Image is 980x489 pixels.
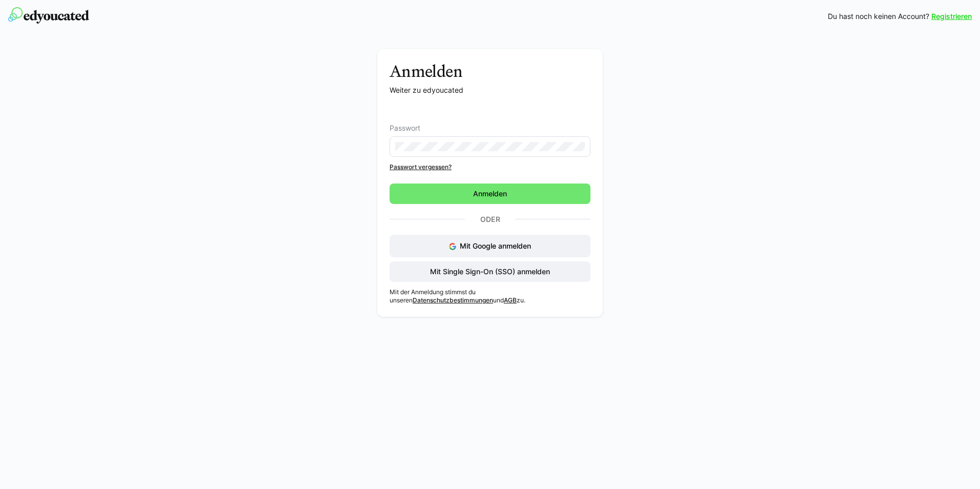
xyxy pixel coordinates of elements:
[472,189,508,199] span: Anmelden
[390,124,420,132] span: Passwort
[390,163,590,171] a: Passwort vergessen?
[931,11,972,22] a: Registrieren
[465,212,515,227] p: Oder
[390,288,590,304] p: Mit der Anmeldung stimmst du unseren und zu.
[428,267,552,277] span: Mit Single Sign-On (SSO) anmelden
[504,296,517,304] a: AGB
[390,261,590,282] button: Mit Single Sign-On (SSO) anmelden
[390,62,590,81] h3: Anmelden
[390,235,590,257] button: Mit Google anmelden
[390,85,590,95] p: Weiter zu edyoucated
[828,11,929,22] span: Du hast noch keinen Account?
[390,184,590,204] button: Anmelden
[413,296,493,304] a: Datenschutzbestimmungen
[8,7,89,24] img: edyoucated
[460,241,531,250] span: Mit Google anmelden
